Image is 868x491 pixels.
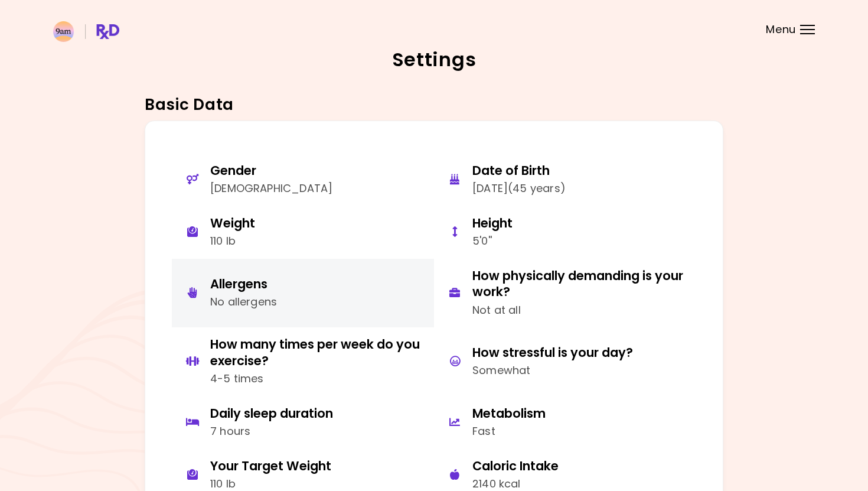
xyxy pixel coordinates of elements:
[210,458,331,474] div: Your Target Weight
[210,423,333,440] div: 7 hours
[472,423,546,440] div: Fast
[210,162,332,178] div: Gender
[210,336,425,369] div: How many times per week do you exercise?
[434,206,696,259] button: Height5'0''
[434,259,696,327] button: How physically demanding is your work?Not at all
[172,154,434,206] button: Gender[DEMOGRAPHIC_DATA]
[472,268,687,300] div: How physically demanding is your work?
[210,233,255,250] div: 110 lb
[472,458,559,474] div: Caloric Intake
[472,180,566,197] div: [DATE] ( 45 years )
[172,327,434,396] button: How many times per week do you exercise?4-5 times
[210,405,333,421] div: Daily sleep duration
[434,396,696,449] button: MetabolismFast
[434,327,696,396] button: How stressful is your day?Somewhat
[172,396,434,449] button: Daily sleep duration7 hours
[172,259,434,327] button: AllergensNo allergens
[472,215,513,231] div: Height
[472,302,687,319] div: Not at all
[210,370,425,388] div: 4-5 times
[53,50,815,69] h2: Settings
[472,162,566,178] div: Date of Birth
[210,294,277,311] div: No allergens
[210,276,277,292] div: Allergens
[172,206,434,259] button: Weight110 lb
[472,405,546,421] div: Metabolism
[210,180,332,197] div: [DEMOGRAPHIC_DATA]
[472,344,633,360] div: How stressful is your day?
[145,96,723,115] h3: Basic Data
[210,215,255,231] div: Weight
[472,233,513,250] div: 5'0''
[472,362,633,379] div: Somewhat
[766,24,796,35] span: Menu
[53,21,119,42] img: RxDiet
[434,154,696,206] button: Date of Birth[DATE](45 years)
